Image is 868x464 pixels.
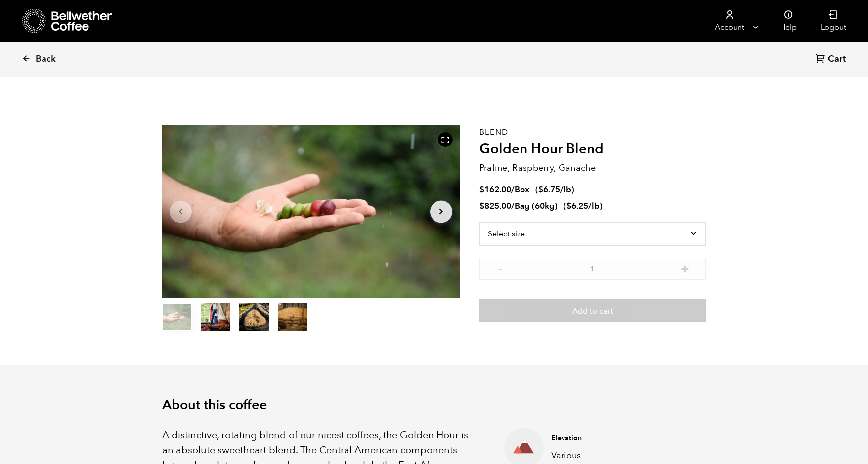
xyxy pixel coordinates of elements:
[588,200,600,212] span: /lb
[479,200,511,212] bdi: 825.00
[535,184,574,195] span: ( )
[479,161,706,175] p: Praline, Raspberry, Ganache
[551,433,691,443] h4: Elevation
[560,184,571,195] span: /lb
[479,299,706,322] button: Add to cart
[162,397,706,413] h2: About this coffee
[479,184,484,195] span: $
[515,200,558,212] span: Bag (60kg)
[815,53,848,66] a: Cart
[494,263,507,273] button: -
[538,184,560,195] bdi: 6.75
[538,184,543,195] span: $
[511,184,515,195] span: /
[511,200,515,212] span: /
[479,184,511,195] bdi: 162.00
[515,184,529,195] span: Box
[564,200,603,212] span: ( )
[479,200,484,212] span: $
[479,141,706,158] h2: Golden Hour Blend
[551,449,691,462] p: Various
[566,200,588,212] bdi: 6.25
[566,200,571,212] span: $
[36,53,56,65] span: Back
[828,53,846,65] span: Cart
[679,263,691,273] button: +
